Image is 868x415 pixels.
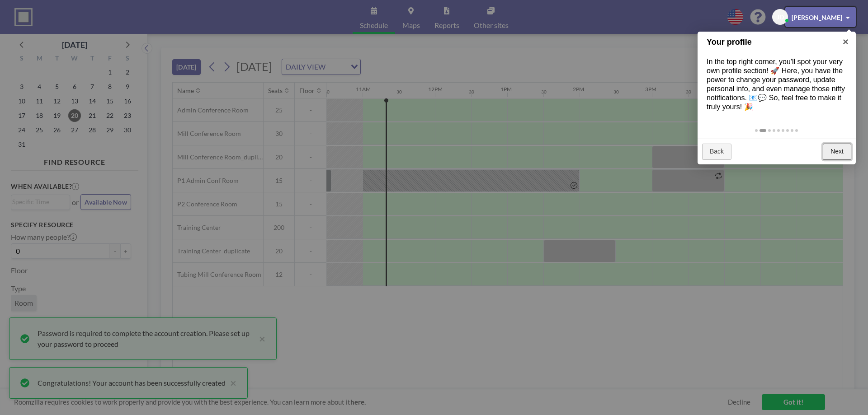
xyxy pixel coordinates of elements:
[702,144,731,160] a: Back
[823,144,851,160] a: Next
[698,48,856,121] div: In the top right corner, you'll spot your very own profile section! 🚀 Here, you have the power to...
[835,32,856,52] a: ×
[777,13,784,21] span: JD
[707,36,833,48] h1: Your profile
